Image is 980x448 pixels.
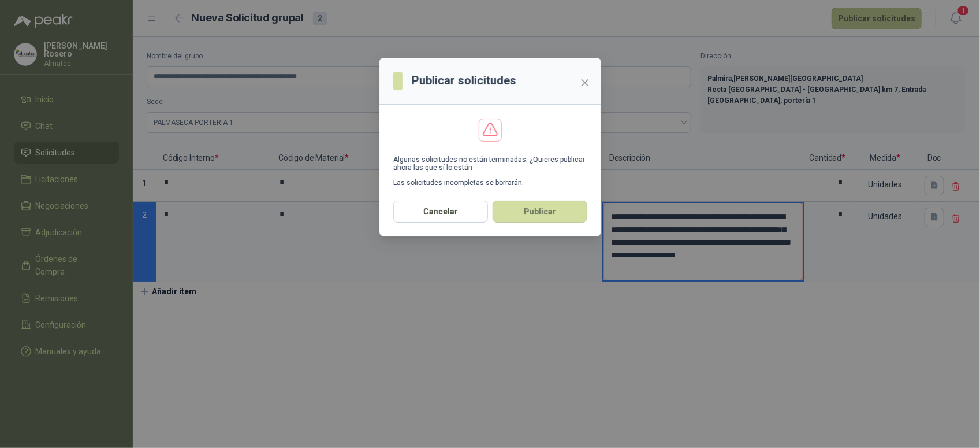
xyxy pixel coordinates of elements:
[493,201,587,223] button: Publicar
[393,201,488,223] button: Cancelar
[576,73,594,92] button: Close
[393,179,587,187] p: Las solicitudes incompletas se borrarán.
[393,155,587,172] p: Algunas solicitudes no están terminadas. ¿Quieres publicar ahora las que sí lo están
[580,78,590,87] span: close
[412,72,516,90] h3: Publicar solicitudes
